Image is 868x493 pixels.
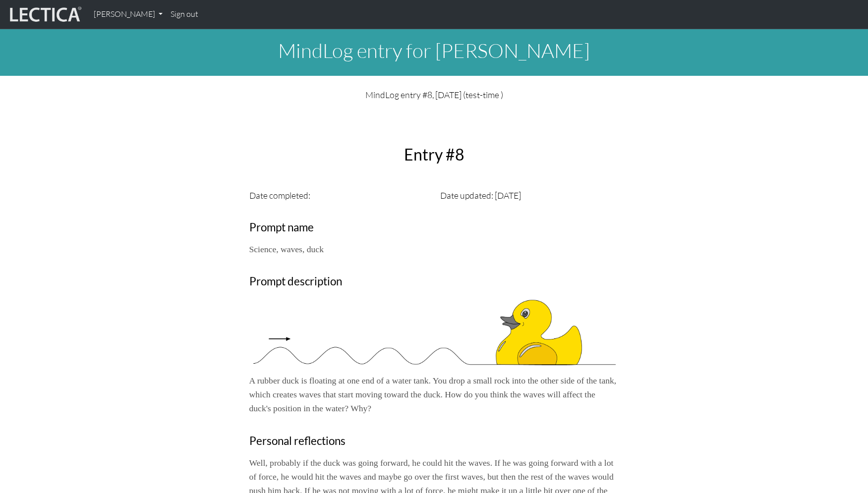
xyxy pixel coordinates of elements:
h3: Personal reflections [249,435,619,448]
h2: Entry #8 [243,145,625,164]
a: Sign out [167,4,202,25]
img: lecticalive [7,5,82,24]
a: [PERSON_NAME] [90,4,167,25]
p: MindLog entry #8, [DATE] (test-time ) [249,88,619,102]
h3: Prompt description [249,275,619,288]
p: Science, waves, duck [249,242,619,256]
div: Date updated: [DATE] [434,188,625,202]
p: A rubber duck is floating at one end of a water tank. You drop a small rock into the other side o... [249,374,619,415]
img: Ad image [249,296,619,374]
label: Date completed: [249,188,310,202]
h3: Prompt name [249,221,619,234]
